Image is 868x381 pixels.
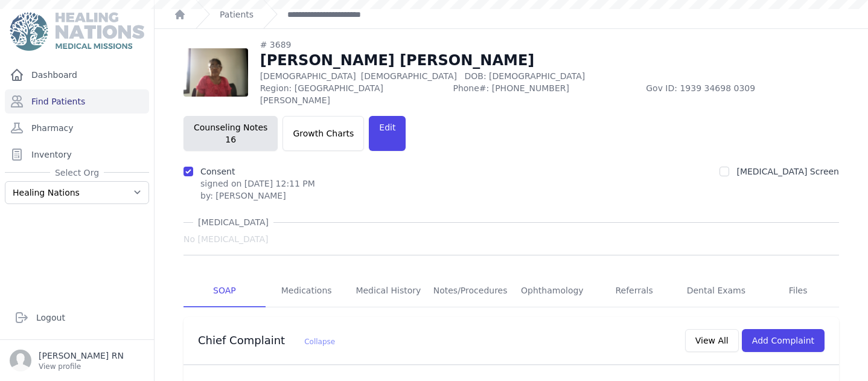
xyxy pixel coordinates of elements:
a: Edit [369,116,406,151]
p: [DEMOGRAPHIC_DATA] [260,70,839,82]
a: Pharmacy [5,116,149,140]
span: Region: [GEOGRAPHIC_DATA][PERSON_NAME] [260,82,446,106]
span: DOB: [DEMOGRAPHIC_DATA] [464,71,585,81]
p: View profile [39,362,124,371]
span: Select Org [50,167,104,179]
h3: Chief Complaint [198,333,335,348]
a: Patients [220,8,254,21]
a: Medications [266,275,348,307]
label: Consent [200,167,235,176]
button: Add Complaint [742,329,825,352]
span: No [MEDICAL_DATA] [183,233,268,245]
a: Ophthamology [511,275,593,307]
a: Files [757,275,839,307]
a: Referrals [593,275,675,307]
a: SOAP [183,275,266,307]
a: Growth Charts [282,116,364,151]
h1: [PERSON_NAME] [PERSON_NAME] [260,51,839,70]
span: Gov ID: 1939 34698 0309 [646,82,839,106]
p: [PERSON_NAME] RN [39,350,124,362]
a: [PERSON_NAME] RN View profile [10,350,144,371]
span: [DEMOGRAPHIC_DATA] [361,71,457,81]
span: Phone#: [PHONE_NUMBER] [453,82,639,106]
img: Medical Missions EMR [10,12,144,51]
p: signed on [DATE] 12:11 PM [200,178,315,190]
span: [MEDICAL_DATA] [193,216,273,228]
div: by: [PERSON_NAME] [200,190,315,202]
a: Inventory [5,142,149,167]
a: Dashboard [5,63,149,87]
div: # 3689 [260,39,839,51]
a: Dental Exams [675,275,758,307]
a: Notes/Procedures [429,275,511,307]
button: Counseling Notes16 [183,116,278,151]
nav: Tabs [183,275,839,307]
a: Logout [10,306,144,330]
button: View All [685,329,739,352]
a: Medical History [348,275,430,307]
img: MQ43ZgDx80PUMgu3BZ7gPfZwzsYUjIcP73Fzu6uT9P8HTv8cwKksWjYAAAAldEVYdGRhdGU6Y3JlYXRlADIwMjUtMDYtMTJUM... [183,48,248,97]
span: Collapse [304,338,335,346]
a: Find Patients [5,89,149,114]
label: [MEDICAL_DATA] Screen [736,167,839,176]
